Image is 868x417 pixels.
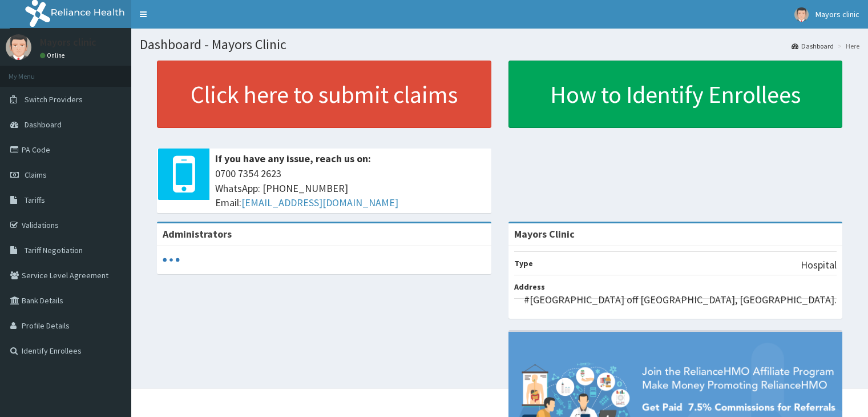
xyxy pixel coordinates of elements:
a: How to Identify Enrollees [508,61,843,128]
span: Dashboard [25,119,62,130]
img: User Image [794,7,809,22]
svg: audio-loading [163,251,180,268]
span: Mayors clinic [815,9,859,19]
a: [EMAIL_ADDRESS][DOMAIN_NAME] [241,196,398,209]
li: Here [835,41,859,51]
h1: Dashboard - Mayors Clinic [140,37,859,52]
p: Hospital [801,258,837,272]
img: User Image [6,34,31,60]
b: Administrators [163,227,232,240]
strong: Mayors Clinic [514,227,575,240]
b: Type [514,258,533,268]
span: Tariffs [25,195,45,205]
b: If you have any issue, reach us on: [215,152,371,165]
a: Dashboard [792,41,834,51]
span: 0700 7354 2623 WhatsApp: [PHONE_NUMBER] Email: [215,166,486,210]
a: Online [40,51,67,59]
a: Click here to submit claims [157,61,491,128]
p: Mayors clinic [40,37,96,47]
span: Switch Providers [25,94,83,105]
b: Address [514,282,545,292]
p: #[GEOGRAPHIC_DATA] off [GEOGRAPHIC_DATA], [GEOGRAPHIC_DATA]. [524,292,837,307]
span: Tariff Negotiation [25,245,83,255]
span: Claims [25,170,47,180]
